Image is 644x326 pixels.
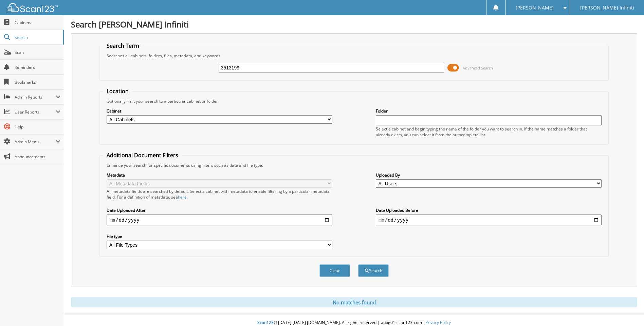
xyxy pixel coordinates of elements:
span: Help [15,124,60,130]
label: Folder [376,108,602,114]
span: Cabinets [15,20,60,25]
span: Advanced Search [463,65,493,70]
input: start [107,215,332,225]
a: Privacy Policy [425,320,451,325]
span: Admin Menu [15,139,56,145]
label: File type [107,233,332,239]
button: Clear [319,264,350,277]
a: here [178,194,187,200]
legend: Location [103,87,132,95]
span: [PERSON_NAME] [516,6,554,10]
span: [PERSON_NAME] Infiniti [580,6,634,10]
label: Uploaded By [376,172,602,178]
span: Admin Reports [15,94,56,100]
input: end [376,215,602,225]
div: Enhance your search for specific documents using filters such as date and file type. [103,162,605,168]
img: scan123-logo-white.svg [7,3,58,12]
span: Scan123 [257,320,274,325]
legend: Search Term [103,42,143,49]
div: All metadata fields are searched by default. Select a cabinet with metadata to enable filtering b... [107,188,332,200]
span: Search [15,35,59,40]
legend: Additional Document Filters [103,151,182,159]
span: Scan [15,49,60,55]
span: User Reports [15,109,56,115]
div: Searches all cabinets, folders, files, metadata, and keywords [103,53,605,59]
label: Date Uploaded After [107,207,332,213]
span: Announcements [15,154,60,160]
label: Metadata [107,172,332,178]
span: Reminders [15,64,60,70]
span: Bookmarks [15,79,60,85]
label: Date Uploaded Before [376,207,602,213]
div: Select a cabinet and begin typing the name of the folder you want to search in. If the name match... [376,126,602,138]
label: Cabinet [107,108,332,114]
h1: Search [PERSON_NAME] Infiniti [71,19,637,30]
div: Optionally limit your search to a particular cabinet or folder [103,98,605,104]
div: No matches found [71,297,637,307]
button: Search [358,264,389,277]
